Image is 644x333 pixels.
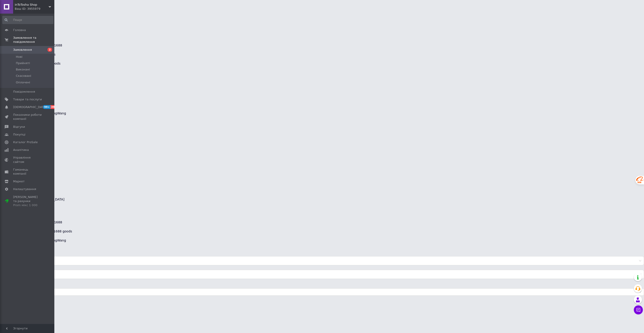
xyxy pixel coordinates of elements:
[13,195,42,208] span: [PERSON_NAME] та рахунки
[16,74,31,78] span: Скасовані
[3,256,641,265] span: USD
[48,48,52,52] span: 2
[50,105,56,109] span: 39
[16,55,22,59] span: Нові
[43,105,50,109] span: 99+
[13,90,35,94] span: Повідомлення
[15,3,49,7] span: inToTosha Shop
[13,113,42,121] span: Показники роботи компанії
[15,7,54,11] div: Ваш ID: 3955979
[13,140,38,144] span: Каталог ProSale
[2,16,53,24] input: Пошук
[13,133,25,137] span: Покупці
[13,125,25,129] span: Відгуки
[16,61,30,65] span: Прийняті
[13,97,42,101] span: Товари та послуги
[13,179,25,183] span: Маркет
[13,105,47,109] span: [DEMOGRAPHIC_DATA]
[13,36,54,44] span: Замовлення та повідомлення
[16,68,30,72] span: Виконані
[634,305,643,314] button: Чат з покупцем
[13,28,26,32] span: Головна
[16,80,30,84] span: Оплачені
[13,48,32,52] span: Замовлення
[13,156,42,164] span: Управління сайтом
[3,270,641,279] span: en_US
[13,203,42,207] div: Prom мікс 1 000
[13,187,36,191] span: Налаштування
[13,148,29,152] span: Аналітика
[13,168,42,176] span: Гаманець компанії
